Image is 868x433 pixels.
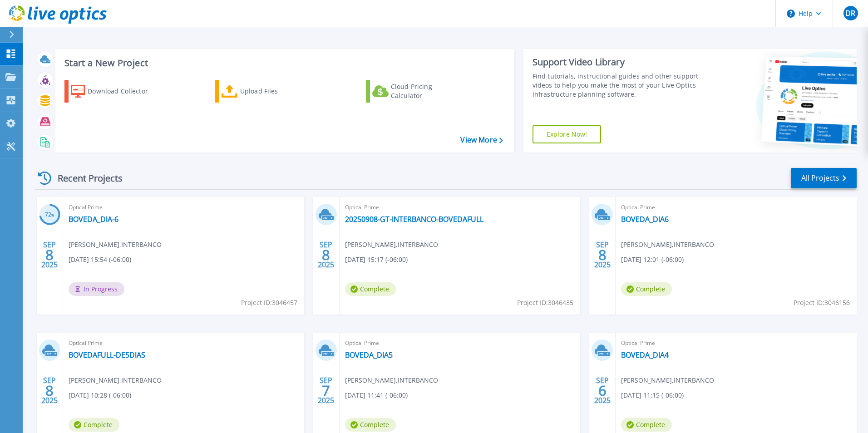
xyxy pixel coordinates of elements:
span: [PERSON_NAME] , INTERBANCO [69,375,162,385]
span: 7 [322,387,330,394]
a: Upload Files [215,80,316,103]
div: Find tutorials, instructional guides and other support videos to help you make the most of your L... [533,72,702,99]
span: 8 [598,251,607,259]
div: SEP 2025 [317,374,335,407]
span: Optical Prime [345,202,575,212]
h3: Start a New Project [64,58,503,68]
span: [DATE] 11:41 (-06:00) [345,390,408,400]
span: Optical Prime [69,202,299,212]
span: Project ID: 3046457 [241,298,297,308]
span: Project ID: 3046435 [517,298,573,308]
span: Optical Prime [621,202,851,212]
a: BOVEDA_DIA6 [621,215,669,224]
span: Complete [345,282,396,296]
div: Cloud Pricing Calculator [391,82,464,100]
span: [DATE] 10:28 (-06:00) [69,390,131,400]
span: [PERSON_NAME] , INTERBANCO [621,375,714,385]
span: [PERSON_NAME] , INTERBANCO [345,240,438,250]
span: Complete [345,418,396,432]
a: Cloud Pricing Calculator [366,80,467,103]
a: BOVEDAFULL-DE5DIAS [69,350,145,359]
h3: 72 [39,210,60,220]
span: 8 [45,251,54,259]
span: Optical Prime [69,338,299,348]
div: Upload Files [240,82,313,100]
a: View More [460,136,503,144]
span: 6 [598,387,607,394]
span: DR [845,10,855,17]
div: Recent Projects [35,167,135,189]
span: In Progress [69,282,124,296]
span: % [51,212,54,217]
div: Support Video Library [533,56,702,68]
span: 8 [45,387,54,394]
span: [DATE] 12:01 (-06:00) [621,255,684,265]
a: BOVEDA_DIA5 [345,350,393,359]
div: SEP 2025 [317,238,335,271]
span: Complete [621,282,672,296]
span: 8 [322,251,330,259]
span: [DATE] 15:17 (-06:00) [345,255,408,265]
a: 20250908-GT-INTERBANCO-BOVEDAFULL [345,215,483,224]
a: Explore Now! [533,125,602,143]
a: BOVEDA_DIA-6 [69,215,118,224]
span: [PERSON_NAME] , INTERBANCO [621,240,714,250]
div: Download Collector [88,82,160,100]
span: [PERSON_NAME] , INTERBANCO [69,240,162,250]
a: BOVEDA_DIA4 [621,350,669,359]
span: [PERSON_NAME] , INTERBANCO [345,375,438,385]
div: SEP 2025 [41,238,58,271]
div: SEP 2025 [594,374,611,407]
span: [DATE] 11:15 (-06:00) [621,390,684,400]
span: Optical Prime [345,338,575,348]
span: Optical Prime [621,338,851,348]
a: All Projects [791,168,857,188]
span: Project ID: 3046156 [794,298,850,308]
a: Download Collector [64,80,166,103]
span: Complete [621,418,672,432]
span: [DATE] 15:54 (-06:00) [69,255,131,265]
span: Complete [69,418,119,432]
div: SEP 2025 [41,374,58,407]
div: SEP 2025 [594,238,611,271]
